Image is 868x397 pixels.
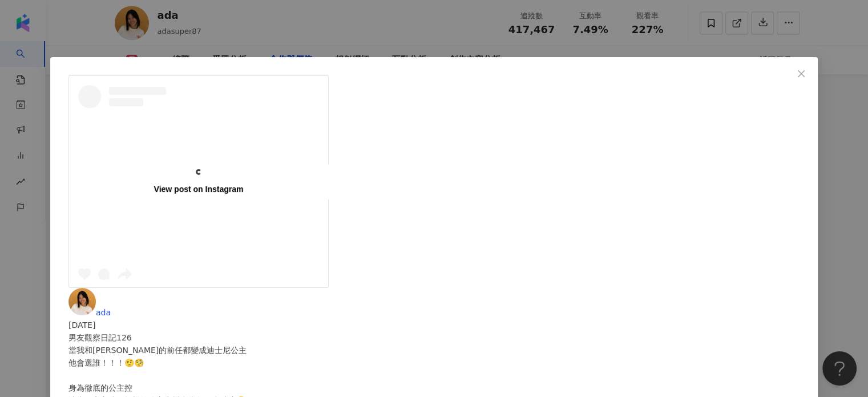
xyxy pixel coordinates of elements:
[68,319,800,331] div: [DATE]
[797,69,806,78] span: close
[69,76,328,287] a: View post on Instagram
[68,288,96,315] img: KOL Avatar
[790,62,813,85] button: Close
[68,308,111,317] a: KOL Avatarada
[154,184,244,194] div: View post on Instagram
[96,308,111,317] span: ada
